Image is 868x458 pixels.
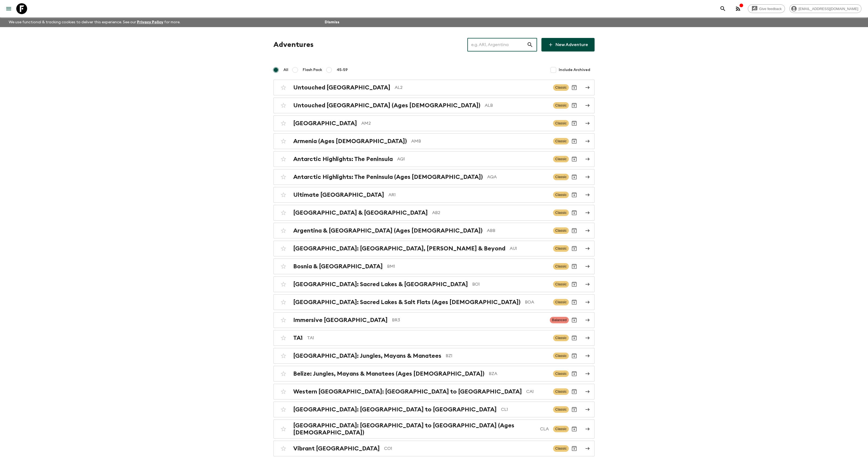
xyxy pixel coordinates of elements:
[303,67,322,73] span: Flash Pack
[397,156,549,162] p: AQ1
[569,136,580,147] button: Archive
[273,294,595,310] a: [GEOGRAPHIC_DATA]: Sacred Lakes & Salt Flats (Ages [DEMOGRAPHIC_DATA])BOAClassicArchive
[569,82,580,93] button: Archive
[553,281,569,288] span: Classic
[510,245,549,252] p: AU1
[293,334,303,341] h2: TA1
[569,118,580,129] button: Archive
[540,426,549,432] p: CLA
[273,205,595,221] a: [GEOGRAPHIC_DATA] & [GEOGRAPHIC_DATA]AB2ClassicArchive
[293,422,536,436] h2: [GEOGRAPHIC_DATA]: [GEOGRAPHIC_DATA] to [GEOGRAPHIC_DATA] (Ages [DEMOGRAPHIC_DATA])
[273,241,595,256] a: [GEOGRAPHIC_DATA]: [GEOGRAPHIC_DATA], [PERSON_NAME] & BeyondAU1ClassicArchive
[553,426,569,432] span: Classic
[472,281,549,288] p: BO1
[559,67,590,73] span: Include Archived
[293,191,384,198] h2: Ultimate [GEOGRAPHIC_DATA]
[293,84,390,91] h2: Untouched [GEOGRAPHIC_DATA]
[526,388,549,395] p: CA1
[569,424,580,434] button: Archive
[395,84,549,91] p: AL2
[525,299,549,305] p: BOA
[569,333,580,343] button: Archive
[273,330,595,346] a: TA1TA1ClassicArchive
[293,317,388,324] h2: Immersive [GEOGRAPHIC_DATA]
[569,350,580,361] button: Archive
[337,67,348,73] span: 45-59
[411,138,549,144] p: AMB
[273,151,595,167] a: Antarctic Highlights: The PeninsulaAQ1ClassicArchive
[553,192,569,198] span: Classic
[487,227,549,234] p: ABB
[384,445,549,452] p: CO1
[293,227,483,234] h2: Argentina & [GEOGRAPHIC_DATA] (Ages [DEMOGRAPHIC_DATA])
[569,207,580,218] button: Archive
[487,174,549,180] p: AQA
[293,138,407,145] h2: Armenia (Ages [DEMOGRAPHIC_DATA])
[569,243,580,254] button: Archive
[293,406,497,413] h2: [GEOGRAPHIC_DATA]: [GEOGRAPHIC_DATA] to [GEOGRAPHIC_DATA]
[569,404,580,415] button: Archive
[273,312,595,328] a: Immersive [GEOGRAPHIC_DATA]BR3BalancedArchive
[273,420,595,438] a: [GEOGRAPHIC_DATA]: [GEOGRAPHIC_DATA] to [GEOGRAPHIC_DATA] (Ages [DEMOGRAPHIC_DATA])CLAClassicArchive
[553,299,569,305] span: Classic
[550,317,569,323] span: Balanced
[569,368,580,379] button: Archive
[467,37,527,52] input: e.g. AR1, Argentina
[553,245,569,252] span: Classic
[388,192,549,198] p: AR1
[789,4,861,13] div: [EMAIL_ADDRESS][DOMAIN_NAME]
[293,102,480,109] h2: Untouched [GEOGRAPHIC_DATA] (Ages [DEMOGRAPHIC_DATA])
[446,353,549,359] p: BZ1
[717,3,728,14] button: search adventures
[501,406,549,413] p: CL1
[553,120,569,127] span: Classic
[273,402,595,417] a: [GEOGRAPHIC_DATA]: [GEOGRAPHIC_DATA] to [GEOGRAPHIC_DATA]CL1ClassicArchive
[553,102,569,109] span: Classic
[307,335,549,341] p: TA1
[283,67,288,73] span: All
[273,115,595,131] a: [GEOGRAPHIC_DATA]AM2ClassicArchive
[273,80,595,95] a: Untouched [GEOGRAPHIC_DATA]AL2ClassicArchive
[273,259,595,274] a: Bosnia & [GEOGRAPHIC_DATA]BM1ClassicArchive
[553,263,569,270] span: Classic
[553,209,569,216] span: Classic
[541,38,595,51] a: New Adventure
[569,154,580,165] button: Archive
[553,388,569,395] span: Classic
[293,281,468,288] h2: [GEOGRAPHIC_DATA]: Sacred Lakes & [GEOGRAPHIC_DATA]
[293,263,383,270] h2: Bosnia & [GEOGRAPHIC_DATA]
[569,443,580,454] button: Archive
[293,445,380,452] h2: Vibrant [GEOGRAPHIC_DATA]
[796,7,861,11] span: [EMAIL_ADDRESS][DOMAIN_NAME]
[3,3,14,14] button: menu
[273,39,314,50] h1: Adventures
[273,187,595,203] a: Ultimate [GEOGRAPHIC_DATA]AR1ClassicArchive
[748,4,785,13] a: Give feedback
[293,370,484,377] h2: Belize: Jungles, Mayans & Manatees (Ages [DEMOGRAPHIC_DATA])
[569,100,580,111] button: Archive
[392,317,545,323] p: BR3
[293,173,483,180] h2: Antarctic Highlights: The Peninsula (Ages [DEMOGRAPHIC_DATA])
[569,297,580,308] button: Archive
[569,386,580,397] button: Archive
[485,102,549,109] p: ALB
[273,366,595,382] a: Belize: Jungles, Mayans & Manatees (Ages [DEMOGRAPHIC_DATA])BZAClassicArchive
[293,156,393,163] h2: Antarctic Highlights: The Peninsula
[553,174,569,180] span: Classic
[273,133,595,149] a: Armenia (Ages [DEMOGRAPHIC_DATA])AMBClassicArchive
[273,223,595,238] a: Argentina & [GEOGRAPHIC_DATA] (Ages [DEMOGRAPHIC_DATA])ABBClassicArchive
[569,172,580,182] button: Archive
[293,388,522,395] h2: Western [GEOGRAPHIC_DATA]: [GEOGRAPHIC_DATA] to [GEOGRAPHIC_DATA]
[489,370,549,377] p: BZA
[553,406,569,413] span: Classic
[293,352,441,359] h2: [GEOGRAPHIC_DATA]: Jungles, Mayans & Manatees
[553,370,569,377] span: Classic
[273,384,595,399] a: Western [GEOGRAPHIC_DATA]: [GEOGRAPHIC_DATA] to [GEOGRAPHIC_DATA]CA1ClassicArchive
[273,441,595,456] a: Vibrant [GEOGRAPHIC_DATA]CO1ClassicArchive
[137,20,163,24] a: Privacy Policy
[293,120,357,127] h2: [GEOGRAPHIC_DATA]
[432,209,549,216] p: AB2
[7,17,183,27] p: We use functional & tracking cookies to deliver this experience. See our for more.
[553,156,569,162] span: Classic
[569,279,580,290] button: Archive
